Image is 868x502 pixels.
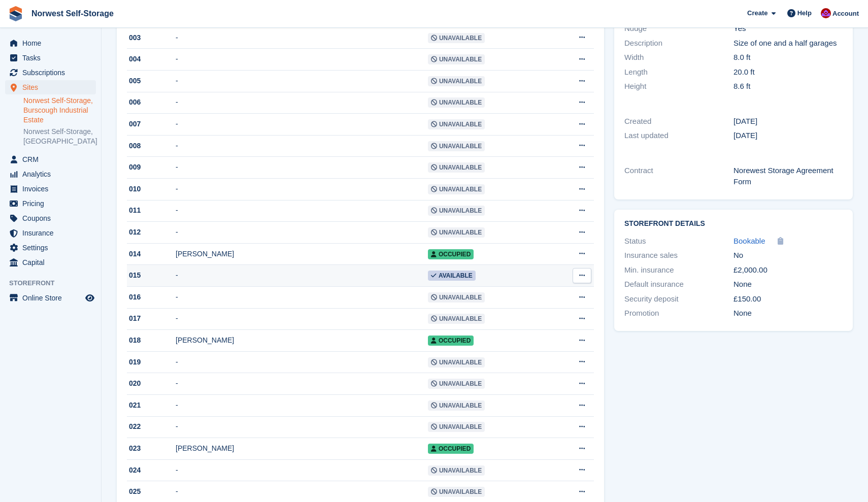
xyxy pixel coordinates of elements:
div: 022 [127,421,176,432]
div: 017 [127,313,176,324]
div: 019 [127,357,176,367]
span: Occupied [428,249,474,259]
span: Sites [22,80,83,94]
span: Unavailable [428,76,485,86]
span: Unavailable [428,162,485,173]
a: menu [5,152,96,166]
div: Norewest Storage Agreement Form [733,165,843,188]
div: [DATE] [733,130,843,142]
a: Preview store [84,292,96,304]
div: 014 [127,249,176,259]
td: - [176,92,428,114]
span: Unavailable [428,227,485,238]
a: Bookable [733,236,765,247]
div: 008 [127,141,176,151]
span: Unavailable [428,400,485,411]
span: Unavailable [428,292,485,303]
span: Unavailable [428,422,485,432]
div: 021 [127,400,176,411]
a: menu [5,255,96,270]
span: Unavailable [428,184,485,194]
a: menu [5,241,96,255]
span: Coupons [22,211,83,225]
div: Yes [733,23,843,35]
td: - [176,459,428,481]
div: 20.0 ft [733,66,843,78]
div: [PERSON_NAME] [176,443,428,454]
span: Create [747,8,767,18]
div: No [733,250,843,261]
div: 005 [127,76,176,86]
div: 024 [127,465,176,476]
div: 016 [127,292,176,303]
h2: Storefront Details [624,220,843,228]
div: £2,000.00 [733,264,843,276]
div: Height [624,81,733,92]
div: None [733,279,843,290]
td: - [176,308,428,330]
span: Invoices [22,182,83,196]
span: Subscriptions [22,65,83,80]
td: - [176,394,428,416]
span: Help [797,8,812,18]
div: Security deposit [624,293,733,305]
div: 015 [127,270,176,281]
td: - [176,114,428,136]
a: Norwest Self-Storage, [GEOGRAPHIC_DATA] [23,127,96,146]
span: Unavailable [428,465,485,476]
div: 8.6 ft [733,81,843,92]
div: 003 [127,32,176,43]
div: [DATE] [733,116,843,127]
a: menu [5,182,96,196]
div: 025 [127,486,176,497]
div: 018 [127,335,176,346]
span: Insurance [22,226,83,240]
div: 020 [127,378,176,389]
span: Unavailable [428,54,485,64]
td: - [176,222,428,244]
div: 011 [127,205,176,216]
td: - [176,265,428,287]
span: Unavailable [428,97,485,108]
div: 012 [127,227,176,238]
div: Nudge [624,23,733,35]
span: Unavailable [428,487,485,497]
a: menu [5,211,96,225]
div: Insurance sales [624,250,733,261]
div: 006 [127,97,176,108]
span: CRM [22,152,83,166]
a: menu [5,167,96,181]
div: Status [624,236,733,247]
div: Created [624,116,733,127]
div: £150.00 [733,293,843,305]
img: Daniel Grensinger [821,8,831,18]
a: menu [5,51,96,65]
div: Width [624,52,733,63]
td: - [176,416,428,438]
div: 023 [127,443,176,454]
div: Length [624,66,733,78]
span: Unavailable [428,33,485,43]
div: [PERSON_NAME] [176,335,428,346]
a: menu [5,65,96,80]
a: Norwest Self-Storage, Burscough Industrial Estate [23,96,96,125]
div: Last updated [624,130,733,142]
span: Tasks [22,51,83,65]
td: - [176,135,428,157]
td: - [176,179,428,200]
span: Settings [22,241,83,255]
span: Account [832,9,859,19]
span: Unavailable [428,379,485,389]
td: - [176,373,428,395]
div: 8.0 ft [733,52,843,63]
span: Pricing [22,196,83,211]
span: Online Store [22,291,83,305]
div: Min. insurance [624,264,733,276]
td: - [176,71,428,92]
span: Occupied [428,444,474,454]
span: Unavailable [428,119,485,129]
div: Contract [624,165,733,188]
a: menu [5,36,96,50]
td: - [176,27,428,49]
td: - [176,287,428,309]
